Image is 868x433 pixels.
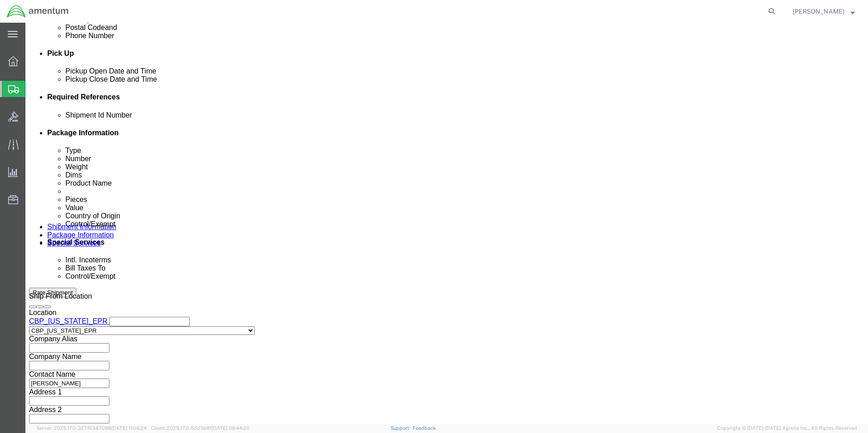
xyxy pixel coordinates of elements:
span: Client: 2025.17.0-5dd568f [151,425,250,431]
img: logo [6,5,69,18]
iframe: FS Legacy Container [25,23,868,423]
span: Copyright © [DATE]-[DATE] Agistix Inc., All Rights Reserved [717,424,857,432]
span: Server: 2025.17.0-327f6347098 [36,425,147,431]
span: [DATE] 11:04:24 [111,425,147,431]
a: Feedback [413,425,436,431]
span: [DATE] 08:44:20 [212,425,250,431]
a: Support [390,425,413,431]
button: [PERSON_NAME] [792,6,855,17]
span: Joel Martir [793,6,844,16]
